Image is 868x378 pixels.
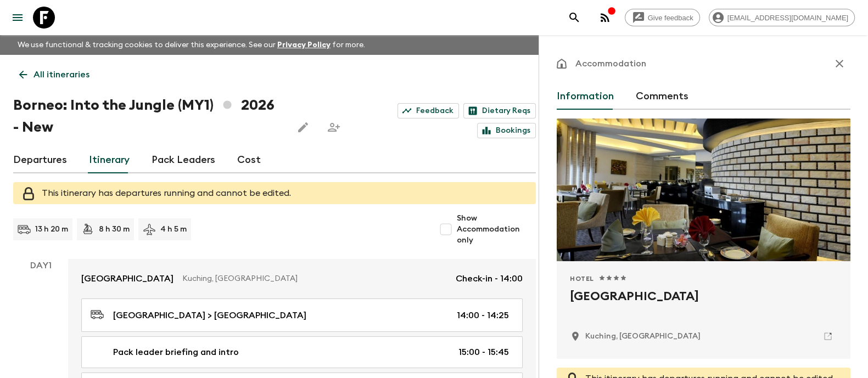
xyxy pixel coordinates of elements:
span: Hotel [570,274,594,283]
span: Share this itinerary [323,116,345,138]
a: Privacy Policy [277,41,331,49]
p: 8 h 30 m [99,224,130,235]
a: [GEOGRAPHIC_DATA] > [GEOGRAPHIC_DATA]14:00 - 14:25 [81,298,523,332]
p: 15:00 - 15:45 [458,346,509,359]
p: 4 h 5 m [160,224,187,235]
a: [GEOGRAPHIC_DATA]Kuching, [GEOGRAPHIC_DATA]Check-in - 14:00 [68,259,536,298]
a: Bookings [477,123,536,138]
p: Check-in - 14:00 [456,272,523,285]
p: Day 1 [13,259,68,272]
p: We use functional & tracking cookies to deliver this experience. See our for more. [13,35,369,55]
span: Give feedback [642,14,699,22]
a: Pack leader briefing and intro15:00 - 15:45 [81,336,523,368]
button: Information [557,83,614,110]
a: Feedback [397,103,459,119]
p: All itineraries [33,68,89,81]
p: Kuching, Malaysia [585,331,701,342]
a: Departures [13,147,67,173]
a: Give feedback [625,9,700,26]
p: Kuching, [GEOGRAPHIC_DATA] [182,273,447,284]
a: Cost [237,147,261,173]
a: Dietary Reqs [463,103,536,119]
h2: [GEOGRAPHIC_DATA] [570,287,837,323]
button: menu [7,7,29,29]
div: [EMAIL_ADDRESS][DOMAIN_NAME] [709,9,855,26]
span: Show Accommodation only [457,213,536,246]
p: [GEOGRAPHIC_DATA] > [GEOGRAPHIC_DATA] [113,309,306,322]
h1: Borneo: Into the Jungle (MY1) 2026 - New [13,94,283,138]
span: [EMAIL_ADDRESS][DOMAIN_NAME] [721,14,854,22]
a: All itineraries [13,64,96,86]
a: Itinerary [89,147,130,173]
span: This itinerary has departures running and cannot be edited. [42,189,291,198]
p: Pack leader briefing and intro [113,346,239,359]
button: Edit this itinerary [292,116,314,138]
button: Comments [636,83,688,110]
p: Accommodation [575,57,646,70]
p: [GEOGRAPHIC_DATA] [81,272,173,285]
button: search adventures [563,7,585,29]
div: Photo of Grand Margherita Hotel [557,119,850,261]
p: 13 h 20 m [35,224,68,235]
a: Pack Leaders [152,147,215,173]
p: 14:00 - 14:25 [457,309,509,322]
